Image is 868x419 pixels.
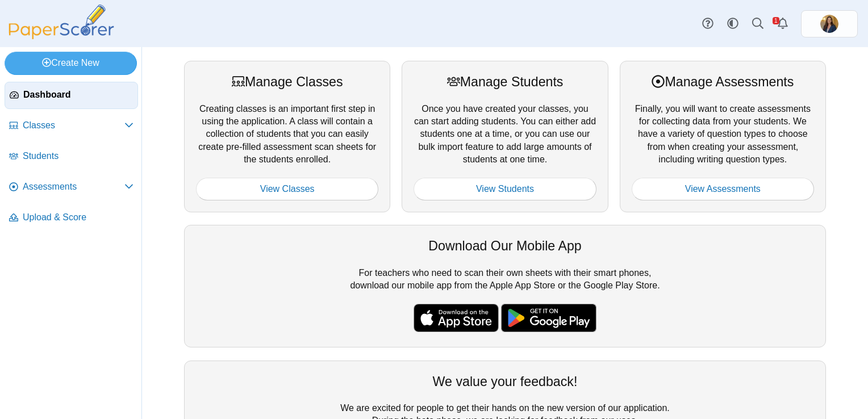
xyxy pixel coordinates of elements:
a: Create New [5,52,137,74]
img: google-play-badge.png [501,304,596,332]
div: Manage Classes [196,73,378,91]
a: Dashboard [5,82,138,109]
a: Students [5,143,138,170]
div: We value your feedback! [196,372,814,391]
a: View Assessments [632,178,814,200]
div: Manage Assessments [632,73,814,91]
a: Alerts [770,11,795,36]
div: Manage Students [414,73,596,91]
a: View Students [414,178,596,200]
span: Dashboard [23,89,133,101]
div: For teachers who need to scan their own sheets with their smart phones, download our mobile app f... [184,225,826,347]
span: Jessica Cox [820,15,838,33]
div: Download Our Mobile App [196,237,814,255]
a: Classes [5,112,138,140]
span: Assessments [23,181,124,193]
span: Classes [23,119,124,132]
a: Assessments [5,174,138,201]
a: Upload & Score [5,204,138,232]
span: Upload & Score [23,211,133,224]
a: View Classes [196,178,378,200]
div: Creating classes is an important first step in using the application. A class will contain a coll... [184,61,390,212]
span: Students [23,150,133,162]
a: PaperScorer [5,31,118,41]
div: Finally, you will want to create assessments for collecting data from your students. We have a va... [620,61,826,212]
img: apple-store-badge.svg [414,304,499,332]
img: PaperScorer [5,5,118,39]
img: ps.4EbUkvZfkybeTHcu [820,15,838,33]
div: Once you have created your classes, you can start adding students. You can either add students on... [402,61,608,212]
a: ps.4EbUkvZfkybeTHcu [801,10,858,37]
